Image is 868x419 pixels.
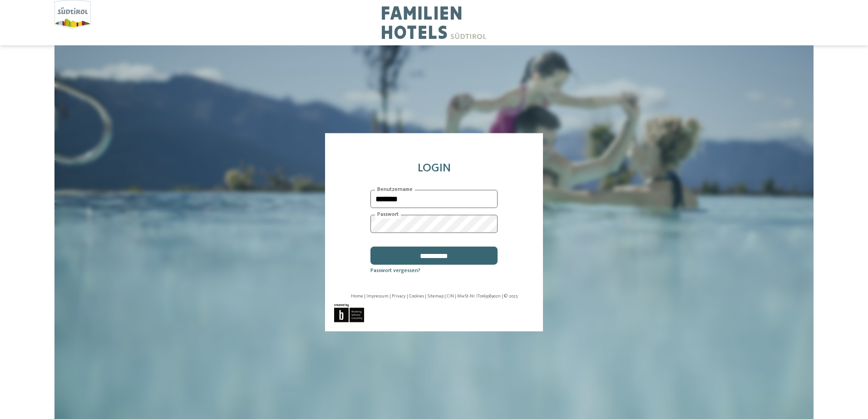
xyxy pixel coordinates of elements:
[425,293,426,298] span: |
[390,293,391,298] span: |
[375,211,401,219] label: Passwort
[366,293,389,298] a: Impressum
[407,293,408,298] span: |
[409,293,424,298] a: Cookies
[418,163,451,174] span: Login
[375,186,415,194] label: Benutzername
[351,293,363,298] a: Home
[427,293,444,298] a: Sitemap
[502,293,503,298] span: |
[504,293,518,298] span: © 2025
[444,293,446,298] span: |
[370,268,420,273] a: Passwort vergessen?
[457,293,501,298] span: MwSt-Nr. IT01650890211
[447,293,454,298] a: CIN
[392,293,406,298] a: Privacy
[334,303,364,322] img: Brandnamic GmbH | Leading Hospitality Solutions
[455,293,456,298] span: |
[364,293,365,298] span: |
